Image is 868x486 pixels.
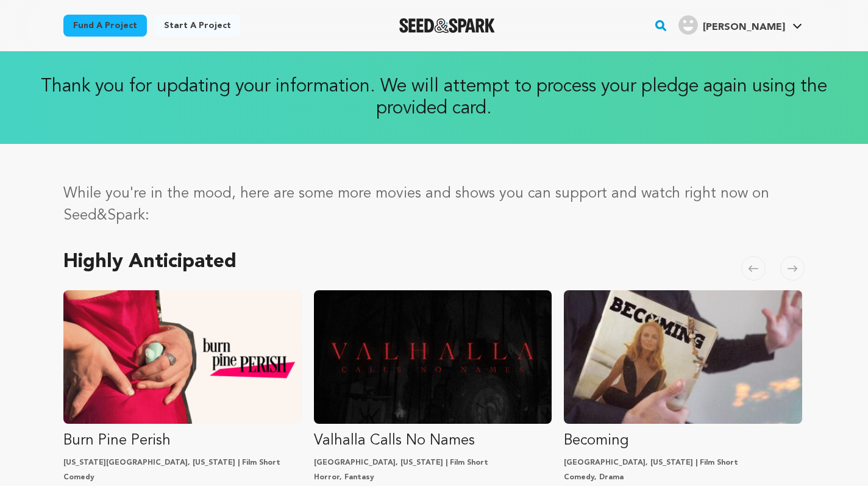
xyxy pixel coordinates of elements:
p: Comedy [63,473,302,482]
span: Jorge M.'s Profile [676,13,805,38]
span: [PERSON_NAME] [703,23,785,32]
p: While you're in the mood, here are some more movies and shows you can support and watch right now... [63,183,805,227]
a: Jorge M.'s Profile [676,13,805,35]
p: Burn Pine Perish [63,431,302,451]
p: Becoming [564,431,802,451]
a: Seed&Spark Homepage [399,18,495,33]
p: Comedy, Drama [564,473,802,482]
a: Start a project [154,15,241,37]
p: [GEOGRAPHIC_DATA], [US_STATE] | Film Short [314,458,552,468]
p: Thank you for updating your information. We will attempt to process your pledge again using the p... [12,76,856,120]
p: [US_STATE][GEOGRAPHIC_DATA], [US_STATE] | Film Short [63,458,302,468]
p: Valhalla Calls No Names [314,431,552,451]
p: Horror, Fantasy [314,473,552,482]
img: Seed&Spark Logo Dark Mode [399,18,495,33]
div: Jorge M.'s Profile [678,15,785,35]
p: [GEOGRAPHIC_DATA], [US_STATE] | Film Short [564,458,802,468]
img: user.png [678,15,698,35]
h2: Highly Anticipated [63,254,237,271]
a: Fund a project [63,15,147,37]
